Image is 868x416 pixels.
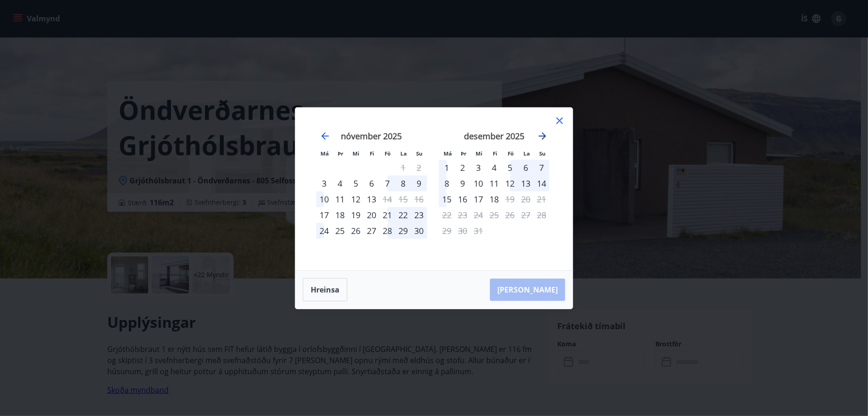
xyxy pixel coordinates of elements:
[439,160,455,175] td: mánudagur, 1. desember 2025
[316,207,332,223] div: Aðeins innritun í boði
[502,207,518,223] td: Not available. föstudagur, 26. desember 2025
[439,175,455,191] td: mánudagur, 8. desember 2025
[439,207,455,223] td: Not available. mánudagur, 22. desember 2025
[411,223,427,239] div: 30
[486,191,502,207] td: fimmtudagur, 18. desember 2025
[486,191,502,207] div: 18
[439,160,455,175] div: 1
[486,207,502,223] td: Not available. fimmtudagur, 25. desember 2025
[379,223,395,239] td: föstudagur, 28. nóvember 2025
[332,191,348,207] div: 11
[364,175,379,191] div: 6
[332,175,348,191] div: 4
[486,175,502,191] div: 11
[332,223,348,239] div: 25
[348,207,364,223] div: 19
[379,191,395,207] td: Not available. föstudagur, 14. nóvember 2025
[502,175,518,191] td: föstudagur, 12. desember 2025
[341,130,402,142] strong: nóvember 2025
[320,150,329,157] small: Má
[379,175,395,191] td: föstudagur, 7. nóvember 2025
[395,223,411,239] td: laugardagur, 29. nóvember 2025
[523,150,530,157] small: La
[411,191,427,207] td: Not available. sunnudagur, 16. nóvember 2025
[411,207,427,223] div: 23
[411,175,427,191] div: 9
[539,150,546,157] small: Su
[502,175,518,191] div: 12
[502,160,518,175] div: 5
[316,175,332,191] div: Aðeins innritun í boði
[518,207,534,223] td: Not available. laugardagur, 27. desember 2025
[518,175,534,191] td: laugardagur, 13. desember 2025
[455,207,470,223] td: Not available. þriðjudagur, 23. desember 2025
[379,175,395,191] div: 7
[316,191,332,207] div: 10
[470,175,486,191] td: miðvikudagur, 10. desember 2025
[320,130,331,142] div: Move backward to switch to the previous month.
[486,160,502,175] td: fimmtudagur, 4. desember 2025
[439,191,455,207] td: mánudagur, 15. desember 2025
[348,223,364,239] td: miðvikudagur, 26. nóvember 2025
[353,150,360,157] small: Mi
[461,150,466,157] small: Þr
[470,160,486,175] td: miðvikudagur, 3. desember 2025
[455,160,470,175] td: þriðjudagur, 2. desember 2025
[332,223,348,239] td: þriðjudagur, 25. nóvember 2025
[385,150,391,157] small: Fö
[348,191,364,207] td: miðvikudagur, 12. nóvember 2025
[455,191,470,207] td: þriðjudagur, 16. desember 2025
[455,175,470,191] div: 9
[370,150,374,157] small: Fi
[470,223,486,239] td: Not available. miðvikudagur, 31. desember 2025
[534,207,549,223] td: Not available. sunnudagur, 28. desember 2025
[395,223,411,239] div: 29
[502,160,518,175] td: föstudagur, 5. desember 2025
[455,223,470,239] td: Not available. þriðjudagur, 30. desember 2025
[455,160,470,175] div: 2
[348,207,364,223] td: miðvikudagur, 19. nóvember 2025
[364,191,379,207] td: fimmtudagur, 13. nóvember 2025
[470,207,486,223] td: Not available. miðvikudagur, 24. desember 2025
[470,191,486,207] td: miðvikudagur, 17. desember 2025
[411,175,427,191] td: sunnudagur, 9. nóvember 2025
[348,175,364,191] td: miðvikudagur, 5. nóvember 2025
[348,223,364,239] div: 26
[455,175,470,191] td: þriðjudagur, 9. desember 2025
[534,160,549,175] td: sunnudagur, 7. desember 2025
[332,207,348,223] div: 18
[486,175,502,191] td: fimmtudagur, 11. desember 2025
[534,160,549,175] div: 7
[379,207,395,223] td: föstudagur, 21. nóvember 2025
[348,191,364,207] div: 12
[316,175,332,191] td: mánudagur, 3. nóvember 2025
[364,191,379,207] div: 13
[455,191,470,207] div: 16
[307,119,561,259] div: Calendar
[332,191,348,207] td: þriðjudagur, 11. nóvember 2025
[439,191,455,207] div: 15
[470,175,486,191] div: 10
[379,207,395,223] div: 21
[395,207,411,223] td: laugardagur, 22. nóvember 2025
[470,191,486,207] div: 17
[400,150,407,157] small: La
[518,160,534,175] div: 6
[316,223,332,239] td: mánudagur, 24. nóvember 2025
[332,207,348,223] td: þriðjudagur, 18. nóvember 2025
[476,150,483,157] small: Mi
[508,150,514,157] small: Fö
[518,160,534,175] td: laugardagur, 6. desember 2025
[411,160,427,175] td: Not available. sunnudagur, 2. nóvember 2025
[395,175,411,191] div: 8
[537,130,548,142] div: Move forward to switch to the next month.
[364,207,379,223] div: 20
[379,191,395,207] div: Aðeins útritun í boði
[364,175,379,191] td: fimmtudagur, 6. nóvember 2025
[395,207,411,223] div: 22
[534,175,549,191] td: sunnudagur, 14. desember 2025
[411,223,427,239] td: sunnudagur, 30. nóvember 2025
[364,207,379,223] td: fimmtudagur, 20. nóvember 2025
[486,160,502,175] div: 4
[502,191,518,207] div: Aðeins útritun í boði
